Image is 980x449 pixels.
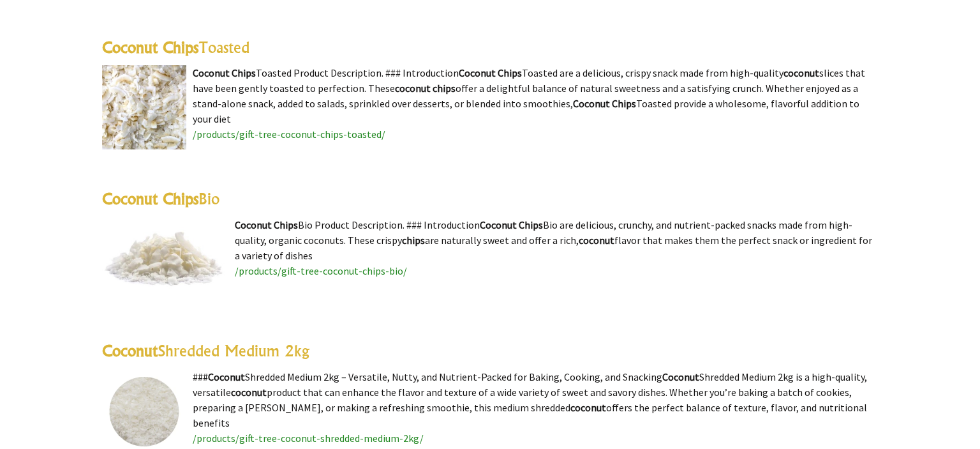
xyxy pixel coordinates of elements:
[573,97,636,110] highlight: Coconut Chips
[208,370,245,383] highlight: Coconut
[193,432,424,445] a: /products/gift-tree-coconut-shredded-medium-2kg/
[102,341,158,360] highlight: Coconut
[459,66,522,79] highlight: Coconut Chips
[102,65,186,149] img: Coconut Chips Toasted
[235,264,407,277] a: /products/gift-tree-coconut-chips-bio/
[783,66,819,79] highlight: coconut
[480,218,543,231] highlight: Coconut Chips
[193,128,385,141] a: /products/gift-tree-coconut-chips-toasted/
[193,66,256,79] highlight: Coconut Chips
[231,386,267,399] highlight: coconut
[395,82,456,95] highlight: coconut chips
[579,234,614,247] highlight: coconut
[102,189,219,208] a: Coconut ChipsBio
[102,38,198,57] highlight: Coconut Chips
[102,38,249,57] a: Coconut ChipsToasted
[235,218,298,231] highlight: Coconut Chips
[102,189,198,208] highlight: Coconut Chips
[102,341,309,360] a: CoconutShredded Medium 2kg
[570,401,606,414] highlight: coconut
[662,370,699,383] highlight: Coconut
[402,234,425,247] highlight: chips
[102,217,228,301] img: Coconut Chips Bio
